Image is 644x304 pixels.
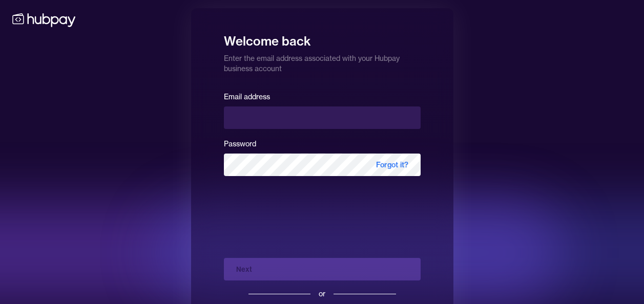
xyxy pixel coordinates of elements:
[224,27,421,49] h1: Welcome back
[319,289,325,299] div: or
[224,139,256,148] label: Password
[364,154,421,176] span: Forgot it?
[224,49,421,74] p: Enter the email address associated with your Hubpay business account
[224,92,270,101] label: Email address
